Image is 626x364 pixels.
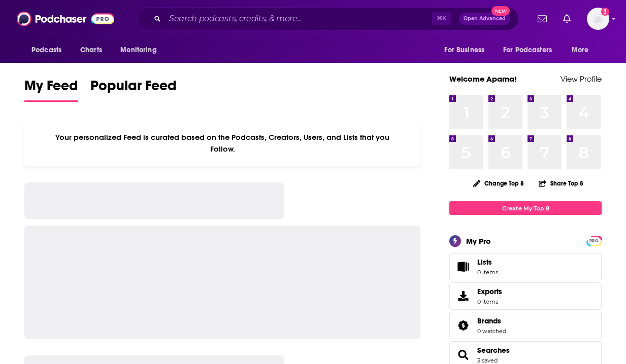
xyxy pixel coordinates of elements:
span: New [491,6,510,16]
span: More [572,43,589,57]
button: open menu [565,41,602,60]
a: Create My Top 8 [449,201,602,215]
svg: Add a profile image [601,8,609,16]
span: ⌘ K [432,12,451,25]
img: User Profile [587,8,609,30]
span: 0 items [477,269,498,276]
button: Open AdvancedNew [459,13,510,25]
a: Brands [477,316,506,325]
div: Search podcasts, credits, & more... [137,7,519,30]
span: PRO [588,237,600,245]
span: Podcasts [31,43,61,57]
a: View Profile [561,74,602,84]
button: open menu [24,41,75,60]
div: Your personalized Feed is curated based on the Podcasts, Creators, Users, and Lists that you Follow. [24,120,420,166]
a: Brands [453,318,473,333]
div: My Pro [466,236,491,246]
input: Search podcasts, credits, & more... [165,11,432,27]
a: Exports [449,282,602,310]
button: open menu [497,41,567,60]
a: Show notifications dropdown [559,10,575,27]
button: Change Top 8 [467,177,530,190]
button: open menu [437,41,497,60]
button: open menu [113,41,170,60]
a: Show notifications dropdown [534,10,551,27]
a: My Feed [24,77,78,102]
span: Lists [477,258,498,267]
span: Brands [477,316,501,325]
span: Charts [80,43,102,57]
span: Open Advanced [464,16,506,21]
span: Popular Feed [90,77,177,100]
img: Podchaser - Follow, Share and Rate Podcasts [17,9,114,28]
a: 3 saved [477,357,498,364]
span: Monitoring [120,43,156,57]
a: Charts [74,41,108,60]
span: For Podcasters [503,43,552,57]
a: 0 watched [477,327,506,335]
span: Lists [453,260,473,274]
a: Popular Feed [90,77,177,102]
a: Searches [453,348,473,362]
span: Exports [477,287,502,296]
button: Share Top 8 [538,173,584,193]
a: PRO [588,237,600,244]
a: Searches [477,346,510,355]
a: Welcome Aparna! [449,74,517,84]
span: Brands [449,312,602,339]
span: Exports [453,289,473,303]
span: My Feed [24,77,78,100]
a: Lists [449,253,602,280]
span: Logged in as AparnaKulkarni [587,8,609,30]
span: 0 items [477,298,502,305]
button: Show profile menu [587,8,609,30]
span: For Business [444,43,484,57]
span: Lists [477,258,492,267]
